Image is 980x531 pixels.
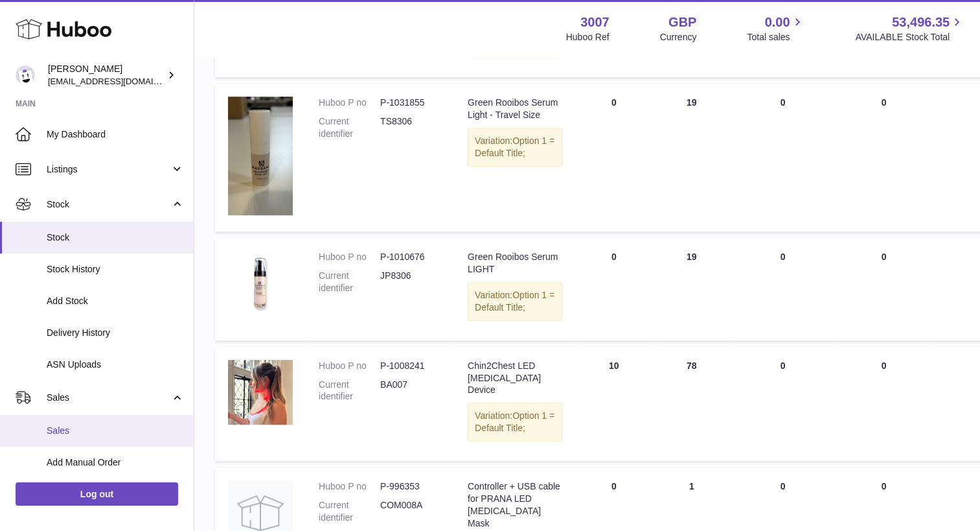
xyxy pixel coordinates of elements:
dt: Current identifier [319,270,380,294]
div: Green Rooibos Serum Light - Travel Size [468,97,562,121]
td: 0 [575,84,653,231]
dt: Current identifier [319,115,380,140]
div: Variation: [468,282,562,321]
dt: Current identifier [319,499,380,524]
span: 0.00 [765,14,790,31]
dd: P-996353 [380,480,442,493]
strong: GBP [668,14,696,31]
span: Delivery History [47,327,184,339]
span: Stock [47,231,184,244]
div: Currency [660,31,697,43]
dt: Huboo P no [319,360,380,372]
div: Huboo Ref [566,31,610,43]
span: Stock History [47,263,184,276]
td: 0 [731,84,836,231]
span: Total sales [747,31,804,43]
td: 0 [731,238,836,340]
span: Sales [47,392,170,404]
div: Green Rooibos Serum LIGHT [468,251,562,276]
td: 19 [653,84,731,231]
td: 0 [731,347,836,461]
dt: Current identifier [319,379,380,403]
td: 0 [835,347,932,461]
span: My Dashboard [47,128,184,141]
div: Controller + USB cable for PRANA LED [MEDICAL_DATA] Mask [468,480,562,530]
span: Option 1 = Default Title; [475,136,554,158]
dd: P-1031855 [380,97,442,109]
span: Sales [47,425,184,437]
td: 10 [575,347,653,461]
span: Option 1 = Default Title; [475,290,554,313]
img: bevmay@maysama.com [16,65,35,85]
a: Log out [16,482,178,506]
span: Add Manual Order [47,456,184,469]
span: ASN Uploads [47,359,184,371]
span: Option 1 = Default Title; [475,410,554,433]
td: 0 [575,238,653,340]
strong: 3007 [580,14,610,31]
a: 0.00 Total sales [747,14,804,43]
td: 0 [835,84,932,231]
td: 0 [835,238,932,340]
span: Add Stock [47,295,184,307]
dd: TS8306 [380,115,442,140]
dt: Huboo P no [319,97,380,109]
dd: P-1010676 [380,251,442,263]
span: [EMAIL_ADDRESS][DOMAIN_NAME] [48,76,190,86]
span: 53,496.35 [892,14,950,31]
div: Chin2Chest LED [MEDICAL_DATA] Device [468,360,562,397]
span: Listings [47,163,170,176]
img: product image [228,360,293,425]
a: 53,496.35 AVAILABLE Stock Total [855,14,964,43]
td: 78 [653,347,731,461]
div: Variation: [468,128,562,167]
td: 19 [653,238,731,340]
span: Stock [47,198,170,211]
dd: COM008A [380,499,442,524]
dd: P-1008241 [380,360,442,372]
dd: BA007 [380,379,442,403]
img: product image [228,251,293,316]
dt: Huboo P no [319,251,380,263]
img: product image [228,97,293,215]
dt: Huboo P no [319,480,380,493]
span: AVAILABLE Stock Total [855,31,964,43]
div: Variation: [468,403,562,442]
dd: JP8306 [380,270,442,294]
div: [PERSON_NAME] [48,63,165,88]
